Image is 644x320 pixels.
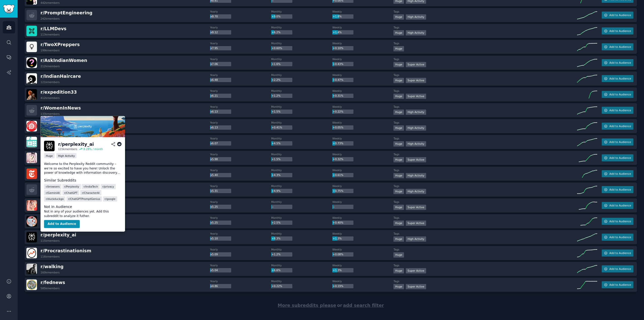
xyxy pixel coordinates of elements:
[26,279,37,290] img: fednews
[393,200,577,204] dt: Tags
[333,31,342,34] span: +1.4%
[272,126,282,129] span: +0.41%
[272,189,280,192] span: +4.9%
[272,62,280,65] span: +1.6%
[26,168,37,179] img: NYTCooking
[210,264,271,267] dt: Yearly
[602,27,633,34] button: Add to Audience
[333,205,335,208] span: --
[210,253,218,256] span: x5.09
[609,77,631,80] span: Add to Audience
[393,14,404,20] div: Huge
[602,59,633,66] button: Add to Audience
[602,138,633,146] button: Add to Audience
[41,264,64,269] span: r/ walking
[393,141,404,147] div: Huge
[272,237,280,240] span: +8.3%
[333,110,343,113] span: +0.22%
[332,153,393,156] dt: Weekly
[271,42,332,45] dt: Monthly
[41,232,76,237] span: r/ perplexity_ai
[602,265,633,272] button: Add to Audience
[210,126,218,129] span: x6.13
[41,90,77,95] span: r/ expedition33
[393,121,577,124] dt: Tags
[41,26,66,31] span: r/ LLMDevs
[393,57,577,61] dt: Tags
[343,303,384,308] span: add search filter
[26,248,37,258] img: Procrastinationism
[272,269,280,272] span: +6.6%
[332,264,393,267] dt: Weekly
[393,205,404,210] div: Huge
[3,5,15,13] img: GummySearch logo
[210,200,271,204] dt: Yearly
[602,91,633,98] button: Add to Audience
[332,42,393,45] dt: Weekly
[332,137,393,140] dt: Weekly
[41,80,60,84] div: 121k members
[406,14,426,20] div: High Activity
[272,285,282,288] span: +0.22%
[46,197,64,201] span: r/ duckduckgo
[393,46,404,51] div: Huge
[393,73,577,77] dt: Tags
[210,89,271,93] dt: Yearly
[602,107,633,114] button: Add to Audience
[41,116,125,137] img: perplexity
[609,13,631,17] span: Add to Audience
[272,253,280,256] span: +1.2%
[58,147,77,151] div: 115k members
[609,204,631,207] span: Add to Audience
[333,253,343,256] span: +0.08%
[210,62,218,65] span: x7.06
[393,153,577,156] dt: Tags
[393,284,404,289] div: Huge
[26,264,37,274] img: walking
[332,216,393,220] dt: Weekly
[609,109,631,112] span: Add to Audience
[393,268,404,273] div: Huge
[46,191,60,194] span: r/ GeminiAI
[393,173,404,178] div: Huge
[332,10,393,13] dt: Weekly
[44,178,122,183] dt: Similar Subreddits
[41,64,60,68] div: 212k members
[609,124,631,128] span: Add to Audience
[393,232,577,235] dt: Tags
[26,200,37,211] img: CosplayForEveryone
[272,158,280,161] span: +1.5%
[393,62,404,67] div: Huge
[333,158,343,161] span: +0.32%
[41,49,60,52] div: 199k members
[271,216,332,220] dt: Monthly
[44,153,55,158] div: Huge
[210,73,271,77] dt: Yearly
[333,62,343,65] span: +0.43%
[271,168,332,172] dt: Monthly
[393,105,577,109] dt: Tags
[44,204,122,209] dt: Not In Audience
[332,232,393,235] dt: Weekly
[44,220,80,228] button: Add to Audience
[271,137,332,140] dt: Monthly
[406,236,426,242] div: High Activity
[602,250,633,257] button: Add to Audience
[272,205,274,208] span: --
[26,42,37,52] img: TwoXPreppers
[393,264,577,267] dt: Tags
[406,110,426,115] div: High Activity
[406,78,426,83] div: Super Active
[333,237,342,240] span: +1.3%
[41,248,91,253] span: r/ Procrastinationism
[406,221,426,226] div: Super Active
[278,303,336,308] span: More subreddits please
[271,248,332,251] dt: Monthly
[210,26,271,29] dt: Yearly
[393,10,577,13] dt: Tags
[26,232,37,242] img: perplexity_ai
[393,189,404,194] div: Huge
[609,267,631,271] span: Add to Audience
[41,1,60,5] div: 442k members
[393,221,404,226] div: Huge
